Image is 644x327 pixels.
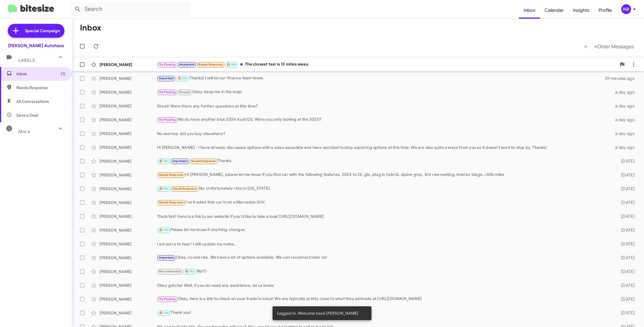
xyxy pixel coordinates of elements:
div: Hi [PERSON_NAME] - I have already discussed options with a sales associate and have decided to st... [157,145,611,150]
div: [DATE] [611,200,639,205]
span: Important [179,63,194,66]
div: [PERSON_NAME] Autohaus [8,43,64,49]
span: 🔥 Hot [159,228,169,232]
h1: Inbox [80,23,101,32]
span: Needs Response [16,85,65,91]
div: NR [621,4,631,14]
span: Save a Deal [16,112,38,118]
button: Previous [581,41,591,52]
div: [PERSON_NAME] [99,241,157,247]
div: [PERSON_NAME] [99,76,157,81]
div: I've traded that car in on a Mercedes SUV. [157,199,611,206]
div: Thats fair! Here is a link to our website if you'd like to take a look! [URL][DOMAIN_NAME] [157,213,611,219]
div: Okay, here is a link to check on your trade in value! We are typically pretty close to what they ... [157,296,611,302]
input: Search [70,2,190,16]
div: [DATE] [611,213,639,219]
span: 🔥 Hot [185,270,195,273]
span: Needs Response [159,173,183,177]
div: Thank you! [157,309,611,316]
div: Okay gotcha! Well, if you do need any assistance, let us know. [157,282,611,288]
div: Thanks! I will let our finance team know. [157,75,605,82]
span: Paused [179,90,190,94]
span: Logged In. Welcome back [PERSON_NAME] [277,310,358,316]
div: I am sorry to hear! I will update my notes. [157,241,611,247]
div: [PERSON_NAME] [99,296,157,302]
span: » [594,43,597,50]
div: a day ago [611,145,639,150]
div: [PERSON_NAME] [99,103,157,109]
div: [DATE] [611,241,639,247]
span: 🔥 Hot [159,311,169,315]
span: More [18,129,30,134]
div: Okay, no worries. We have a lot of options available. We can reconnect later on! [157,254,611,261]
div: [PERSON_NAME] [99,310,157,316]
nav: Page navigation example [581,41,637,52]
div: [PERSON_NAME] [99,227,157,233]
button: Next [591,41,637,52]
div: [PERSON_NAME] [99,117,157,123]
span: 🔥 Hot [159,187,169,191]
a: Calendar [540,2,568,19]
span: « [584,43,587,50]
div: [PERSON_NAME] [99,200,157,205]
div: Hi [PERSON_NAME], please let me know if you find car with the following features. 2024 to 25, gle... [157,172,611,178]
div: Thanks. [157,158,611,164]
span: Inbox [16,71,65,77]
div: [DATE] [611,186,639,192]
span: Needs Response [159,201,183,204]
a: Insights [568,2,594,19]
div: Np!!!! [157,268,611,275]
div: [PERSON_NAME] [99,62,157,68]
div: [DATE] [611,269,639,274]
div: [PERSON_NAME] [99,145,157,150]
span: Important [159,256,174,259]
span: Not-Interested [159,270,181,273]
span: Older Messages [597,43,634,50]
div: [DATE] [611,227,639,233]
div: [PERSON_NAME] [99,158,157,164]
div: [PERSON_NAME] [99,255,157,261]
span: Labels [18,58,35,63]
span: (1) [61,71,65,77]
span: Important [172,159,187,163]
span: Needs Response [191,159,216,163]
div: [PERSON_NAME] [99,186,157,192]
span: Try Pausing [159,90,176,94]
div: [PERSON_NAME] [99,269,157,274]
span: Needs Response [172,187,197,191]
div: [DATE] [611,282,639,288]
span: Try Pausing [159,63,176,66]
button: NR [616,4,638,14]
span: Try Pausing [159,118,176,122]
span: 🔥 Hot [159,159,169,163]
div: [DATE] [611,158,639,164]
div: a day ago [611,117,639,123]
span: 🔥 Hot [227,63,236,66]
span: Try Pausing [159,297,176,301]
div: [DATE] [611,310,639,316]
a: Inbox [519,2,540,19]
div: [PERSON_NAME] [99,213,157,219]
div: Great! Were there any further questions at this time? [157,103,611,109]
div: [PERSON_NAME] [99,282,157,288]
div: [DATE] [611,296,639,302]
div: Okay, keep me in the loop! [157,89,611,95]
div: a day ago [611,89,639,95]
div: No worries, did you buy elsewhere? [157,131,611,136]
span: Important [159,76,174,80]
span: Needs Response [198,63,223,66]
div: We do have another blue 2024 Audi Q5. Were you only looking at the 2025? [157,116,611,123]
a: Special Campaign [8,24,64,38]
div: a day ago [611,131,639,136]
div: [DATE] [611,255,639,261]
div: [PERSON_NAME] [99,131,157,136]
span: All Conversations [16,99,49,104]
div: The closest taxi is 12 miles away. [157,61,616,68]
div: [DATE] [611,172,639,178]
a: Profile [594,2,616,19]
span: 🔥 Hot [178,76,187,80]
div: 39 minutes ago [605,76,639,81]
